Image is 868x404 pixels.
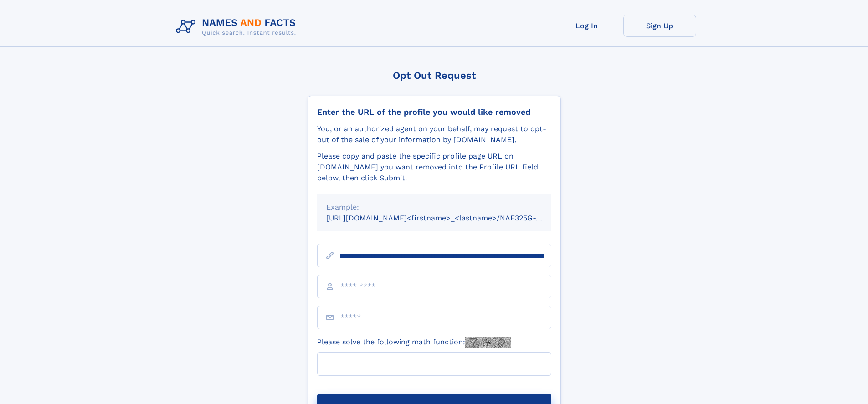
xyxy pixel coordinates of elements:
[317,107,551,117] div: Enter the URL of the profile you would like removed
[623,15,696,37] a: Sign Up
[326,202,542,213] div: Example:
[326,214,569,222] small: [URL][DOMAIN_NAME]<firstname>_<lastname>/NAF325G-xxxxxxxx
[317,123,551,145] div: You, or an authorized agent on your behalf, may request to opt-out of the sale of your informatio...
[317,337,511,348] label: Please solve the following math function:
[308,70,561,81] div: Opt Out Request
[317,151,551,184] div: Please copy and paste the specific profile page URL on [DOMAIN_NAME] you want removed into the Pr...
[172,15,303,39] img: Logo Names and Facts
[550,15,623,37] a: Log In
